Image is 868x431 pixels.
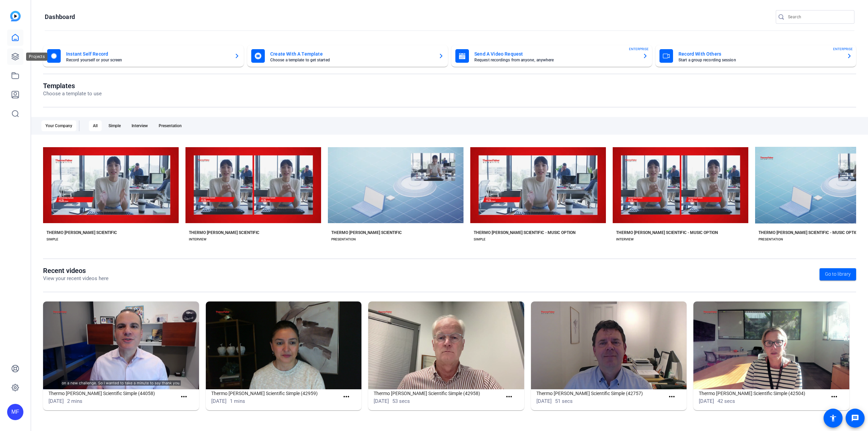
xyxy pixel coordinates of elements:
mat-icon: more_horiz [180,393,188,401]
div: INTERVIEW [616,237,634,242]
mat-card-subtitle: Request recordings from anyone, anywhere [474,58,637,62]
img: Thermo Fisher Scientific Simple (42958) [368,301,524,389]
h1: Recent videos [43,267,108,275]
img: blue-gradient.svg [10,11,21,21]
div: MF [7,404,23,420]
img: Thermo Fisher Scientific Simple (42504) [693,301,849,389]
button: Record With OthersStart a group recording sessionENTERPRISE [655,45,856,67]
span: 1 mins [230,398,245,404]
span: Go to library [825,271,851,278]
h1: Thermo [PERSON_NAME] Scientific Simple (42959) [211,389,340,397]
p: Choose a template to use [43,90,102,98]
mat-card-subtitle: Choose a template to get started [270,58,433,62]
a: Go to library [820,268,856,280]
img: Thermo Fisher Scientific Simple (42757) [531,301,687,389]
span: [DATE] [374,398,389,404]
mat-icon: more_horiz [505,393,513,401]
span: [DATE] [699,398,714,404]
div: THERMO [PERSON_NAME] SCIENTIFIC [331,230,402,235]
input: Search [788,13,849,21]
h1: Templates [43,82,102,90]
h1: Thermo [PERSON_NAME] Scientific Simple (42504) [699,389,827,397]
button: Create With A TemplateChoose a template to get started [247,45,448,67]
div: Projects [26,53,47,61]
div: Presentation [155,120,186,131]
p: View your recent videos here [43,275,108,282]
div: THERMO [PERSON_NAME] SCIENTIFIC [189,230,259,235]
div: INTERVIEW [189,237,206,242]
button: Send A Video RequestRequest recordings from anyone, anywhereENTERPRISE [451,45,652,67]
div: Simple [104,120,125,131]
div: SIMPLE [46,237,58,242]
mat-card-title: Send A Video Request [474,50,637,58]
span: 2 mins [67,398,82,404]
span: 51 secs [555,398,573,404]
div: THERMO [PERSON_NAME] SCIENTIFIC - MUSIC OPTION [616,230,718,235]
div: PRESENTATION [331,237,356,242]
mat-icon: more_horiz [342,393,351,401]
div: PRESENTATION [758,237,783,242]
mat-card-subtitle: Record yourself or your screen [66,58,229,62]
h1: Thermo [PERSON_NAME] Scientific Simple (42958) [374,389,502,397]
div: SIMPLE [474,237,486,242]
span: [DATE] [48,398,64,404]
mat-card-subtitle: Start a group recording session [678,58,841,62]
div: Interview [127,120,152,131]
span: ENTERPRISE [629,46,649,52]
div: THERMO [PERSON_NAME] SCIENTIFIC - MUSIC OPTION [758,230,860,235]
img: Thermo Fisher Scientific Simple (44058) [43,301,199,389]
button: Instant Self RecordRecord yourself or your screen [43,45,244,67]
h1: Thermo [PERSON_NAME] Scientific Simple (44058) [48,389,177,397]
div: THERMO [PERSON_NAME] SCIENTIFIC - MUSIC OPTION [474,230,575,235]
mat-icon: message [851,414,859,422]
span: 42 secs [717,398,735,404]
div: THERMO [PERSON_NAME] SCIENTIFIC [46,230,117,235]
span: ENTERPRISE [833,46,853,52]
div: Your Company [41,120,76,131]
h1: Dashboard [45,13,75,21]
div: All [89,120,102,131]
mat-icon: accessibility [829,414,837,422]
mat-card-title: Instant Self Record [66,50,229,58]
span: [DATE] [536,398,552,404]
mat-card-title: Record With Others [678,50,841,58]
mat-card-title: Create With A Template [270,50,433,58]
img: Thermo Fisher Scientific Simple (42959) [206,301,362,389]
mat-icon: more_horiz [830,393,839,401]
span: 53 secs [392,398,410,404]
mat-icon: more_horiz [668,393,676,401]
h1: Thermo [PERSON_NAME] Scientific Simple (42757) [536,389,665,397]
span: [DATE] [211,398,226,404]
